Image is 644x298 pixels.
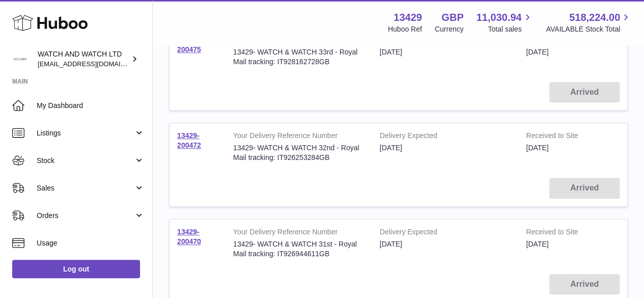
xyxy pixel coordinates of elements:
[233,239,365,259] div: 13429- WATCH & WATCH 31st - Royal Mail tracking: IT926944611GB
[380,143,511,153] div: [DATE]
[233,47,365,67] div: 13429- WATCH & WATCH 33rd - Royal Mail tracking: IT928162728GB
[388,24,422,34] div: Huboo Ref
[441,11,463,24] strong: GBP
[476,11,521,24] span: 11,030.94
[37,128,134,138] span: Listings
[526,240,548,248] span: [DATE]
[37,238,145,248] span: Usage
[380,239,511,249] div: [DATE]
[37,183,134,193] span: Sales
[435,24,464,34] div: Currency
[526,48,548,56] span: [DATE]
[394,11,422,24] strong: 13429
[526,144,548,152] span: [DATE]
[12,51,27,67] img: internalAdmin-13429@internal.huboo.com
[177,131,201,149] a: 13429-200472
[546,24,632,34] span: AVAILABLE Stock Total
[177,36,201,53] a: 13429-200475
[546,11,632,34] a: 518,224.00 AVAILABLE Stock Total
[526,131,593,143] strong: Received to Site
[177,228,201,246] a: 13429-200470
[37,101,145,111] span: My Dashboard
[233,131,365,143] strong: Your Delivery Reference Number
[380,47,511,57] div: [DATE]
[488,24,533,34] span: Total sales
[476,11,533,34] a: 11,030.94 Total sales
[12,260,140,278] a: Log out
[380,227,511,239] strong: Delivery Expected
[233,227,365,239] strong: Your Delivery Reference Number
[37,156,134,166] span: Stock
[380,131,511,143] strong: Delivery Expected
[37,211,134,221] span: Orders
[38,49,129,69] div: WATCH AND WATCH LTD
[233,143,365,162] div: 13429- WATCH & WATCH 32nd - Royal Mail tracking: IT926253284GB
[569,11,620,24] span: 518,224.00
[38,60,150,68] span: [EMAIL_ADDRESS][DOMAIN_NAME]
[526,227,593,239] strong: Received to Site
